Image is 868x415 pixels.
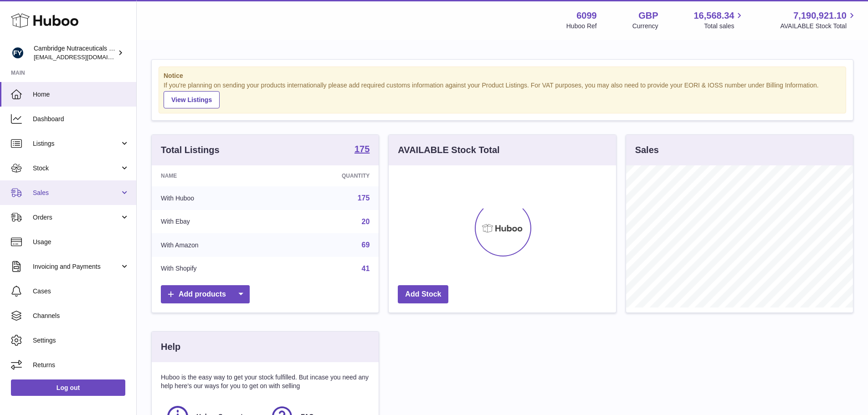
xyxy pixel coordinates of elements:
a: 7,190,921.10 AVAILABLE Stock Total [780,10,857,31]
div: Cambridge Nutraceuticals Ltd [34,44,116,61]
a: 20 [362,218,370,225]
span: Settings [33,336,129,345]
a: 175 [354,144,370,155]
img: huboo@camnutra.com [11,46,25,60]
span: Dashboard [33,115,129,123]
a: 16,568.34 Total sales [693,10,745,31]
strong: GBP [638,10,658,22]
td: With Ebay [152,210,276,234]
h3: AVAILABLE Stock Total [398,144,499,156]
div: Huboo Ref [566,22,597,31]
span: Returns [33,361,129,369]
a: 175 [358,194,370,202]
span: Listings [33,139,120,148]
span: Channels [33,312,129,320]
span: Invoicing and Payments [33,262,120,271]
td: With Huboo [152,186,276,210]
a: Add products [161,285,250,304]
h3: Sales [635,144,659,156]
span: 16,568.34 [693,10,734,22]
div: If you're planning on sending your products internationally please add required customs informati... [164,81,841,108]
span: 7,190,921.10 [793,10,847,22]
strong: Notice [164,72,841,80]
th: Quantity [276,165,379,186]
p: Huboo is the easy way to get your stock fulfilled. But incase you need any help here's our ways f... [161,373,370,390]
span: AVAILABLE Stock Total [780,22,857,31]
strong: 175 [354,144,370,154]
h3: Help [161,341,180,353]
td: With Shopify [152,257,276,281]
a: 41 [362,265,370,272]
th: Name [152,165,276,186]
h3: Total Listings [161,144,220,156]
span: Sales [33,189,120,197]
a: Log out [11,379,125,396]
span: Stock [33,164,120,173]
td: With Amazon [152,233,276,257]
span: Orders [33,213,120,222]
span: Home [33,90,129,99]
strong: 6099 [576,10,597,22]
a: View Listings [164,91,220,108]
span: Total sales [704,22,745,31]
a: Add Stock [398,285,448,304]
a: 69 [362,241,370,249]
span: Usage [33,238,129,246]
div: Currency [632,22,658,31]
span: [EMAIL_ADDRESS][DOMAIN_NAME] [34,53,134,61]
span: Cases [33,287,129,296]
